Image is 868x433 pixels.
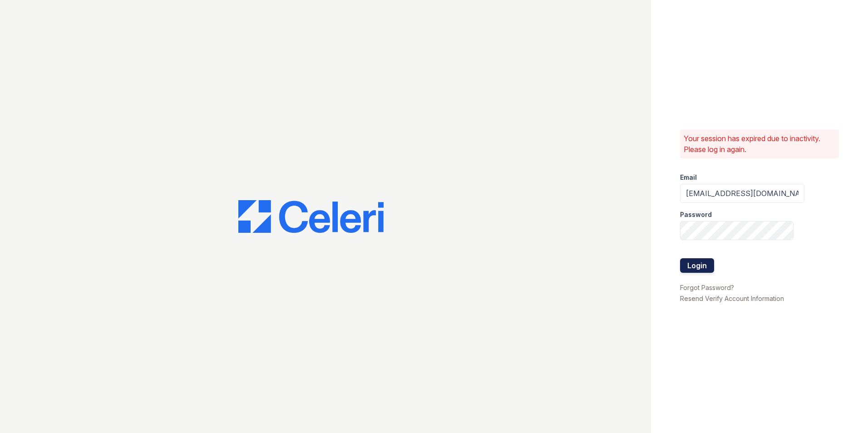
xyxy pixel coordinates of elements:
[680,210,712,219] label: Password
[680,258,714,273] button: Login
[684,133,835,155] p: Your session has expired due to inactivity. Please log in again.
[680,295,784,302] a: Resend Verify Account Information
[680,173,697,182] label: Email
[238,200,384,233] img: CE_Logo_Blue-a8612792a0a2168367f1c8372b55b34899dd931a85d93a1a3d3e32e68fde9ad4.png
[680,284,734,291] a: Forgot Password?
